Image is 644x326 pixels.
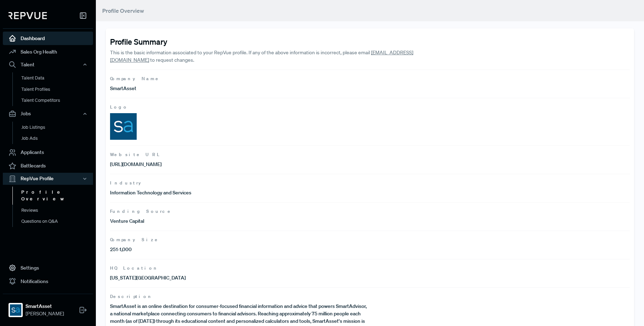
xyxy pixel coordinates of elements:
span: HQ Location [110,265,630,271]
a: Settings [3,261,93,275]
p: SmartAsset [110,85,370,92]
img: SmartAsset [10,304,21,316]
span: Logo [110,104,630,110]
a: Job Listings [12,122,103,133]
p: [US_STATE][GEOGRAPHIC_DATA] [110,274,370,282]
a: SmartAssetSmartAsset[PERSON_NAME] [3,294,93,320]
span: Description [110,293,630,300]
p: [URL][DOMAIN_NAME] [110,161,370,168]
a: Job Ads [12,133,103,144]
button: RepVue Profile [3,173,93,185]
p: 251-1,000 [110,246,370,253]
a: Questions on Q&A [12,216,103,227]
strong: SmartAsset [26,303,64,310]
a: Profile Overview [12,187,103,205]
button: Talent [3,59,93,71]
img: RepVue [9,12,47,19]
a: Dashboard [3,32,93,45]
img: Logo [110,113,137,140]
p: Information Technology and Services [110,189,370,197]
p: Venture Capital [110,217,370,225]
a: Talent Competitors [12,95,103,106]
span: Company Size [110,237,630,243]
span: Funding Source [110,208,630,215]
span: Company Name [110,76,630,82]
a: Sales Org Health [3,45,93,59]
a: Notifications [3,275,93,288]
button: Jobs [3,108,93,120]
h4: Profile Summary [110,37,630,46]
a: Applicants [3,146,93,159]
a: Talent Profiles [12,84,103,95]
span: Industry [110,180,630,186]
span: [PERSON_NAME] [26,310,64,317]
a: Battlecards [3,159,93,173]
span: Profile Overview [102,7,144,14]
a: Talent Data [12,72,103,84]
p: This is the basic information associated to your RepVue profile. If any of the above information ... [110,49,422,64]
span: Website URL [110,151,630,158]
a: Reviews [12,205,103,216]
